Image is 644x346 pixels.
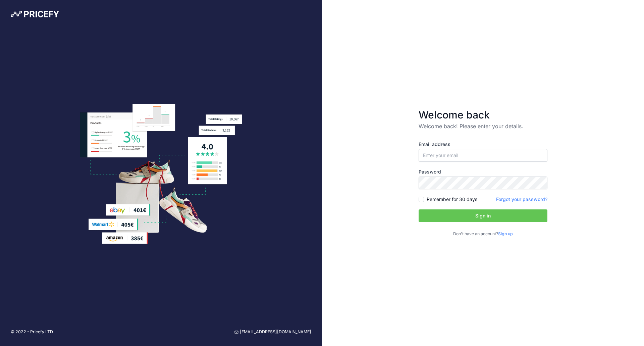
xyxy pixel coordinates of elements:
[419,122,547,130] p: Welcome back! Please enter your details.
[498,231,513,236] a: Sign up
[11,329,53,335] p: © 2022 - Pricefy LTD
[427,196,477,203] label: Remember for 30 days
[419,231,547,237] p: Don't have an account?
[234,329,311,335] a: [EMAIL_ADDRESS][DOMAIN_NAME]
[419,109,547,121] h3: Welcome back
[496,196,547,202] a: Forgot your password?
[419,149,547,162] input: Enter your email
[419,168,547,175] label: Password
[419,141,547,148] label: Email address
[419,209,547,222] button: Sign in
[11,11,59,17] img: Pricefy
